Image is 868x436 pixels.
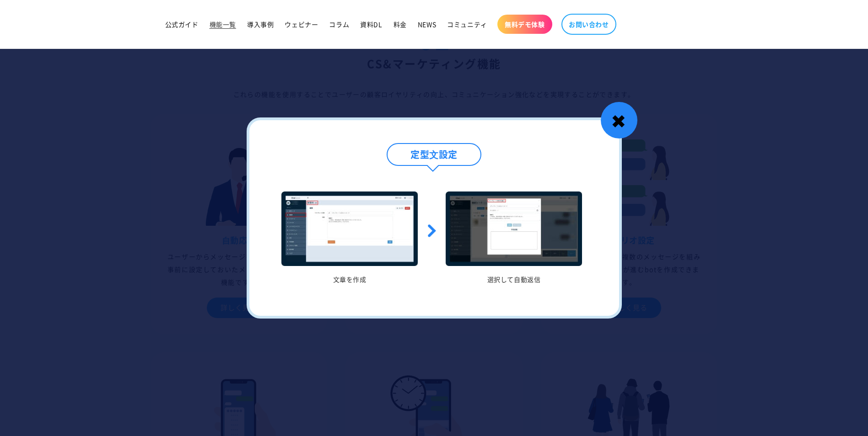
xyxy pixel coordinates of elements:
[569,20,609,28] span: お問い合わせ
[242,15,279,34] a: 導入事例
[285,20,318,28] span: ウェビナー
[160,15,204,34] a: 公式ガイド
[281,275,418,283] h5: 文章を作成
[387,143,481,166] h4: 定型⽂設定
[165,20,199,28] span: 公式ガイド
[323,15,355,34] a: コラム
[497,15,552,34] a: 無料デモ体験
[442,15,493,34] a: コミュニティ
[360,20,382,28] span: 資料DL
[388,15,412,34] a: 料金
[394,20,407,28] span: 料金
[247,20,274,28] span: 導入事例
[446,275,582,283] h5: 選択して自動返信
[279,15,323,34] a: ウェビナー
[447,20,487,28] span: コミュニティ
[418,20,436,28] span: NEWS
[281,191,418,266] img: cs-2-1_600x.jpg
[601,102,637,138] div: ✖
[505,20,545,28] span: 無料デモ体験
[561,14,616,35] a: お問い合わせ
[204,15,242,34] a: 機能一覧
[329,20,349,28] span: コラム
[355,15,388,34] a: 資料DL
[210,20,236,28] span: 機能一覧
[446,191,582,266] img: cs-2-2_600x.jpg
[412,15,442,34] a: NEWS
